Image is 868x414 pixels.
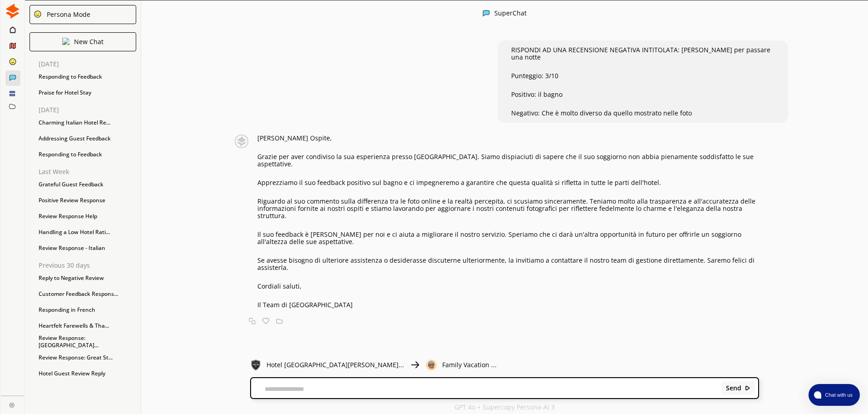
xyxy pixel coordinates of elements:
[34,303,141,317] div: Responding in French
[426,359,437,370] img: Close
[257,198,759,219] p: Riguardo al suo commento sulla differenza tra le foto online e la realtà percepita, ci scusiamo s...
[9,402,15,408] img: Close
[39,106,141,114] p: [DATE]
[230,135,252,148] img: Close
[34,367,141,380] div: Hotel Guest Review Reply
[726,384,741,392] b: Send
[44,11,90,18] div: Persona Mode
[34,319,141,333] div: Heartfelt Farewells & Tha...
[74,38,104,45] p: New Chat
[266,361,404,369] p: Hotel [GEOGRAPHIC_DATA][PERSON_NAME]...
[5,4,20,19] img: Close
[39,60,141,68] p: [DATE]
[409,359,420,370] img: Close
[249,318,256,324] img: Copy
[483,10,490,17] img: Close
[34,271,141,285] div: Reply to Negative Review
[262,318,269,324] img: Favorite
[454,404,555,411] p: GPT 4o + Supercopy Persona-AI 3
[62,38,69,45] img: Close
[34,178,141,191] div: Grateful Guest Feedback
[257,257,759,271] p: Se avesse bisogno di ulteriore assistenza o desiderasse discuterne ulteriormente, la invitiamo a ...
[257,179,759,186] p: Apprezziamo il suo feedback positivo sul bagno e ci impegneremo a garantire che questa qualità si...
[34,383,141,396] div: Thanking Guests for Revie...
[34,209,141,223] div: Review Response Help
[745,385,751,391] img: Close
[34,194,141,207] div: Positive Review Response
[276,318,283,324] img: Save
[34,351,141,364] div: Review Response: Great St...
[34,225,141,239] div: Handling a Low Hotel Rati...
[511,72,774,80] p: Punteggio: 3/10
[494,10,527,18] div: SuperChat
[809,384,860,406] button: atlas-launcher
[511,46,774,61] p: RISPONDI AD UNA RECENSIONE NEGATIVA INTITOLATA: [PERSON_NAME] per passare una notte
[34,116,141,130] div: Charming Italian Hotel Re...
[257,283,759,290] p: Cordiali saluti,
[34,241,141,255] div: Review Response - Italian
[257,231,759,245] p: Il suo feedback è [PERSON_NAME] per noi e ci aiuta a migliorare il nostro servizio. Speriamo che ...
[39,262,141,269] p: Previous 30 days
[257,301,759,309] p: Il Team di [GEOGRAPHIC_DATA]
[250,359,261,370] img: Close
[34,10,42,18] img: Close
[34,70,141,84] div: Responding to Feedback
[821,391,854,399] span: Chat with us
[34,86,141,100] div: Praise for Hotel Stay
[1,396,24,412] a: Close
[257,153,759,168] p: Grazie per aver condiviso la sua esperienza presso [GEOGRAPHIC_DATA]. Siamo dispiaciuti di sapere...
[34,335,141,349] div: Review Response: [GEOGRAPHIC_DATA]...
[511,91,774,98] p: Positivo: il bagno
[511,110,774,117] p: Negativo: Che è molto diverso da quello mostrato nelle foto
[442,361,497,369] p: Family Vacation ...
[34,132,141,145] div: Addressing Guest Feedback
[39,168,141,175] p: Last Week
[34,287,141,301] div: Customer Feedback Respons...
[257,135,759,142] p: [PERSON_NAME] Ospite,
[34,148,141,161] div: Responding to Feedback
